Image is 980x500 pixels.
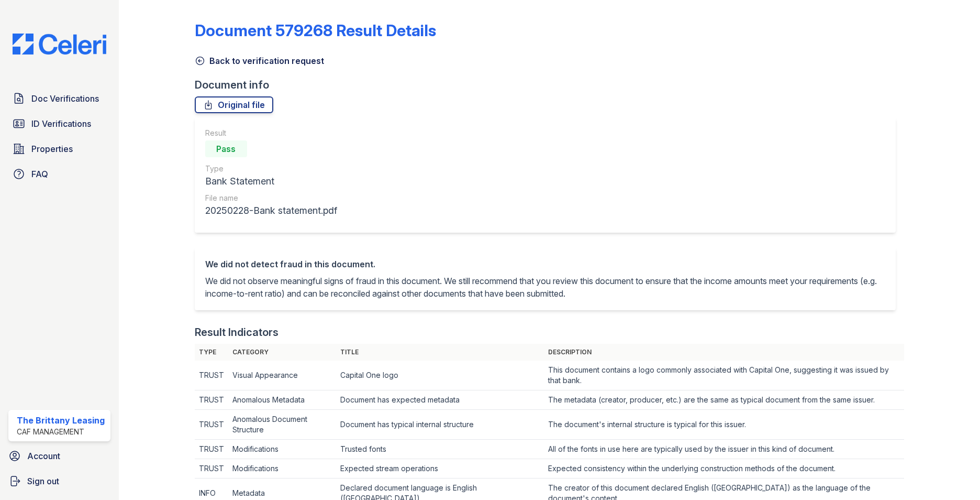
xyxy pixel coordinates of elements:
a: Doc Verifications [8,88,110,109]
td: Modifications [228,440,337,459]
a: Back to verification request [195,55,324,67]
a: Original file [195,96,273,113]
a: Account [4,445,115,466]
td: TRUST [195,440,228,459]
td: The document's internal structure is typical for this issuer. [544,410,904,440]
td: All of the fonts in use here are typically used by the issuer in this kind of document. [544,440,904,459]
td: Visual Appearance [228,361,337,390]
div: Pass [205,140,247,157]
td: Expected consistency within the underlying construction methods of the document. [544,459,904,479]
td: TRUST [195,459,228,479]
div: 20250228-Bank statement.pdf [205,203,337,218]
div: Result [205,128,337,138]
span: FAQ [31,168,48,180]
td: Anomalous Metadata [228,390,337,410]
td: Expected stream operations [336,459,544,479]
td: Anomalous Document Structure [228,410,337,440]
span: Doc Verifications [31,92,99,105]
a: Sign out [4,471,115,492]
span: ID Verifications [31,117,91,130]
div: We did not detect fraud in this document. [205,258,885,270]
div: The Brittany Leasing [17,414,105,427]
div: Type [205,164,337,174]
td: Trusted fonts [336,440,544,459]
div: Bank Statement [205,174,337,189]
td: Document has expected metadata [336,390,544,410]
td: Modifications [228,459,337,479]
div: Document info [195,78,904,92]
td: Capital One logo [336,361,544,390]
td: The metadata (creator, producer, etc.) are the same as typical document from the same issuer. [544,390,904,410]
img: CE_Logo_Blue-a8612792a0a2168367f1c8372b55b34899dd931a85d93a1a3d3e32e68fde9ad4.png [4,34,115,55]
th: Title [336,344,544,361]
a: ID Verifications [8,113,110,134]
a: FAQ [8,164,110,184]
a: Document 579268 Result Details [195,21,436,40]
span: Sign out [27,475,59,487]
td: This document contains a logo commonly associated with Capital One, suggesting it was issued by t... [544,361,904,390]
span: Properties [31,143,73,155]
div: File name [205,193,337,203]
a: Properties [8,138,110,159]
td: TRUST [195,361,228,390]
th: Type [195,344,228,361]
div: CAF Management [17,427,105,437]
div: Result Indicators [195,325,279,340]
span: Account [27,450,60,462]
th: Category [228,344,337,361]
p: We did not observe meaningful signs of fraud in this document. We still recommend that you review... [205,275,885,300]
th: Description [544,344,904,361]
td: Document has typical internal structure [336,410,544,440]
td: TRUST [195,410,228,440]
td: TRUST [195,390,228,410]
